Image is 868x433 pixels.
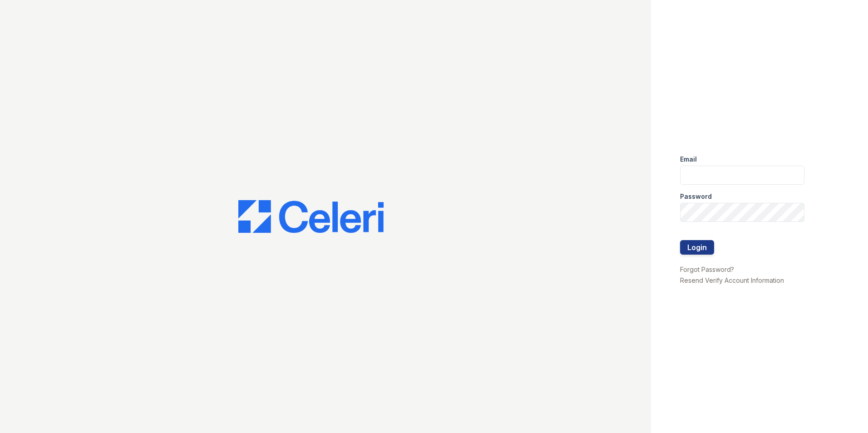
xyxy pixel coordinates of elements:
[680,266,734,273] a: Forgot Password?
[680,155,697,164] label: Email
[238,200,384,233] img: CE_Logo_Blue-a8612792a0a2168367f1c8372b55b34899dd931a85d93a1a3d3e32e68fde9ad4.png
[680,240,714,255] button: Login
[680,192,712,201] label: Password
[680,276,784,284] a: Resend Verify Account Information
